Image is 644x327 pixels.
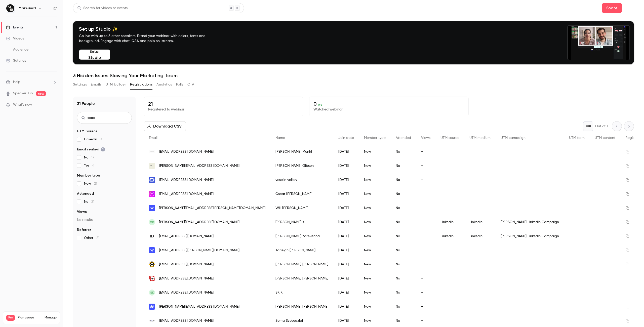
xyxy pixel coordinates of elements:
[156,80,172,89] button: Analytics
[333,215,359,229] div: [DATE]
[84,199,94,204] span: No
[159,191,214,197] span: [EMAIL_ADDRESS][DOMAIN_NAME]
[79,33,217,44] p: Go live with up to 8 other speakers. Brand your webinar with colors, fonts and background. Engage...
[270,173,333,187] div: veselin velkov
[18,316,42,320] span: Plan usage
[270,187,333,201] div: Oscar [PERSON_NAME]
[77,129,132,240] section: facet-groups
[45,316,57,320] a: Manage
[391,173,416,187] div: No
[77,6,128,11] div: Search for videos or events
[149,149,155,155] img: goodfolio.com
[130,80,152,89] button: Registrations
[6,25,23,30] div: Events
[187,80,194,89] button: CTA
[96,236,99,240] span: 21
[150,290,154,295] span: SK
[270,229,333,243] div: [PERSON_NAME] Zarevenna
[149,233,155,239] img: future-processing.com
[391,271,416,285] div: No
[149,318,155,324] img: fluiddesign.pro
[77,147,105,152] span: Email verified
[333,229,359,243] div: [DATE]
[84,155,94,160] span: No
[6,79,57,85] li: help-dropdown-opener
[270,257,333,271] div: [PERSON_NAME] [PERSON_NAME]
[159,248,239,253] span: [EMAIL_ADDRESS][PERSON_NAME][DOMAIN_NAME]
[6,47,28,52] div: Audience
[144,121,186,131] button: Download CSV
[391,159,416,173] div: No
[333,243,359,257] div: [DATE]
[435,215,464,229] div: LinkedIn
[77,191,94,196] span: Attended
[270,285,333,300] div: SK K
[359,271,391,285] div: New
[84,163,94,168] span: Yes
[391,229,416,243] div: No
[77,217,132,222] p: No results
[313,107,464,112] p: Watched webinar
[159,163,239,169] span: [PERSON_NAME][EMAIL_ADDRESS][DOMAIN_NAME]
[149,191,155,197] img: maisonthats.us
[364,136,386,140] span: Member type
[391,300,416,314] div: No
[270,145,333,159] div: [PERSON_NAME] Moniri
[149,261,155,267] img: ignite-ops.com
[77,173,100,178] span: Member type
[19,6,36,11] h6: MakeBuild
[359,229,391,243] div: New
[416,300,435,314] div: -
[6,315,15,321] span: Pro
[333,271,359,285] div: [DATE]
[333,159,359,173] div: [DATE]
[416,285,435,300] div: -
[469,136,491,140] span: UTM medium
[359,145,391,159] div: New
[91,200,94,203] span: 21
[313,101,464,107] p: 0
[391,243,416,257] div: No
[416,145,435,159] div: -
[159,290,214,295] span: [EMAIL_ADDRESS][DOMAIN_NAME]
[73,72,634,78] h1: 3 Hidden Issues Slowing Your Marketing Team
[391,187,416,201] div: No
[73,80,87,89] button: Settings
[359,187,391,201] div: New
[77,101,95,107] h1: 21 People
[602,3,622,13] button: Share
[149,177,155,183] img: synthesia.io
[333,300,359,314] div: [DATE]
[159,234,214,239] span: [EMAIL_ADDRESS][DOMAIN_NAME]
[416,187,435,201] div: -
[359,173,391,187] div: New
[149,304,155,310] img: tinyflow.agency
[391,145,416,159] div: No
[84,181,97,186] span: New
[595,124,608,129] p: Out of 1
[359,243,391,257] div: New
[270,159,333,173] div: [PERSON_NAME] Gibson
[77,129,98,134] span: UTM Source
[149,205,155,211] img: webflow.com
[396,136,411,140] span: Attended
[100,138,102,141] span: 3
[6,36,24,41] div: Videos
[13,91,33,96] a: SpeakerHub
[149,136,157,140] span: Email
[51,103,57,107] iframe: Noticeable Trigger
[359,215,391,229] div: New
[496,229,564,243] div: [PERSON_NAME] LinkedIn Campaign
[79,50,110,60] button: Enter Studio
[148,101,299,107] p: 21
[333,187,359,201] div: [DATE]
[421,136,430,140] span: Views
[416,201,435,215] div: -
[318,103,323,106] span: 0 %
[13,102,32,107] span: What's new
[159,177,214,183] span: [EMAIL_ADDRESS][DOMAIN_NAME]
[77,209,87,214] span: Views
[13,79,20,85] span: Help
[416,215,435,229] div: -
[416,243,435,257] div: -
